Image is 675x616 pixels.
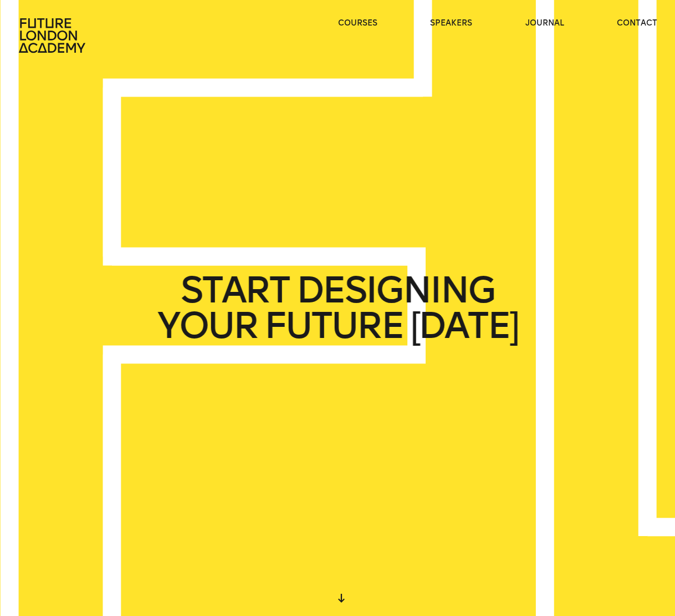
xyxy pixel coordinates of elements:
span: START [181,272,289,308]
a: journal [525,18,564,29]
span: YOUR [157,308,257,344]
span: FUTURE [264,308,403,344]
a: speakers [430,18,472,29]
span: DESIGNING [296,272,494,308]
a: contact [617,18,657,29]
span: [DATE] [410,308,518,344]
a: courses [338,18,377,29]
